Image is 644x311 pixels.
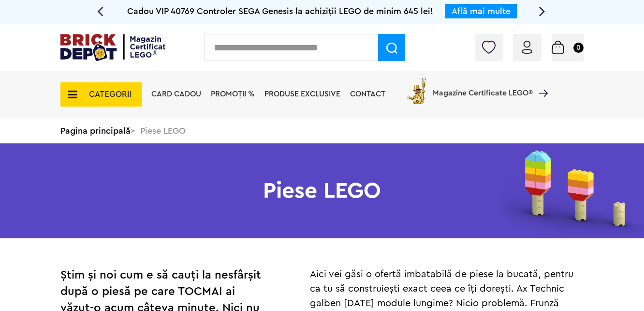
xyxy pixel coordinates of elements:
a: Card Cadou [151,90,201,98]
a: Contact [350,90,385,98]
span: Cadou VIP 40769 Controler SEGA Genesis la achiziții LEGO de minim 645 lei! [127,7,433,16]
a: Produse exclusive [264,90,340,98]
a: Pagina principală [60,126,131,135]
a: PROMOȚII % [211,90,255,98]
a: Magazine Certificate LEGO® [533,77,548,85]
div: > Piese LEGO [60,118,584,143]
small: 0 [573,43,584,53]
span: Magazine Certificate LEGO® [433,76,533,98]
span: CATEGORII [89,90,132,98]
a: Află mai multe [452,7,511,16]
